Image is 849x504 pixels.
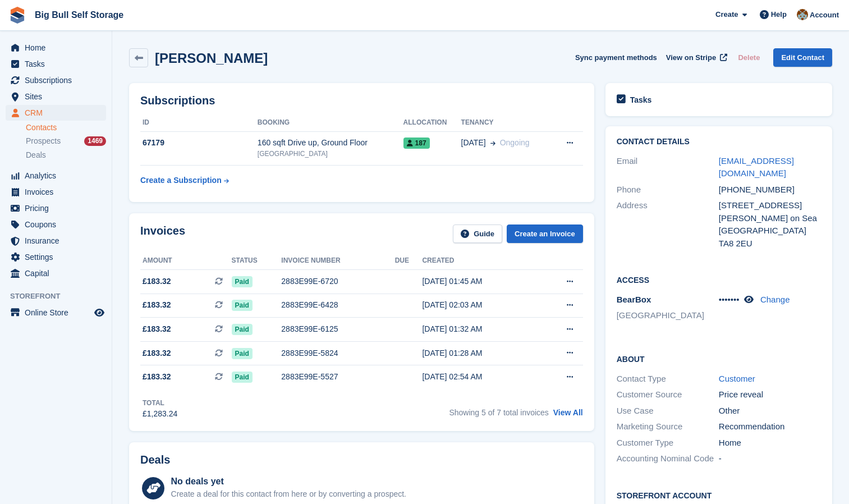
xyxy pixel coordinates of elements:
span: Online Store [25,305,92,320]
a: menu [6,72,106,88]
h2: Invoices [140,224,185,243]
div: Use Case [617,405,719,418]
img: stora-icon-8386f47178a22dfd0bd8f6a31ec36ba5ce8667c1dd55bd0f319d3a0aa187defe.svg [9,7,26,24]
span: £183.32 [143,276,171,287]
span: Capital [25,265,92,281]
span: Showing 5 of 7 total invoices [449,408,548,417]
div: [DATE] 01:28 AM [422,347,538,359]
div: No deals yet [171,475,406,488]
span: Help [771,9,787,20]
a: Contacts [26,122,106,133]
th: Tenancy [461,114,552,132]
div: Phone [617,184,719,196]
div: [DATE] 02:03 AM [422,299,538,311]
div: 1469 [84,136,106,146]
a: [EMAIL_ADDRESS][DOMAIN_NAME] [719,156,794,178]
a: Edit Contact [773,48,832,67]
div: Price reveal [719,388,821,401]
a: menu [6,249,106,265]
a: menu [6,217,106,232]
th: Status [232,252,282,270]
a: Change [760,295,790,304]
h2: Access [617,274,821,285]
th: Created [422,252,538,270]
h2: Storefront Account [617,489,821,501]
a: Deals [26,149,106,161]
a: View All [553,408,583,417]
a: menu [6,105,106,121]
th: Invoice number [281,252,394,270]
div: Contact Type [617,373,719,386]
div: 2883E99E-6428 [281,299,394,311]
div: [DATE] 01:45 AM [422,276,538,287]
h2: [PERSON_NAME] [155,51,268,66]
span: Settings [25,249,92,265]
h2: Contact Details [617,138,821,146]
span: ••••••• [719,295,740,304]
div: 67179 [140,137,258,149]
a: Big Bull Self Storage [30,6,128,24]
div: £1,283.24 [143,408,177,420]
div: - [719,452,821,465]
div: [PERSON_NAME] on Sea [719,212,821,225]
a: Customer [719,374,755,383]
div: TA8 2EU [719,237,821,250]
div: [GEOGRAPHIC_DATA] [719,224,821,237]
a: menu [6,168,106,184]
div: 2883E99E-6720 [281,276,394,287]
a: menu [6,40,106,56]
div: Total [143,398,177,408]
span: Tasks [25,56,92,72]
a: menu [6,200,106,216]
a: Prospects 1469 [26,135,106,147]
div: Create a Subscription [140,175,222,186]
th: Due [395,252,423,270]
span: Pricing [25,200,92,216]
span: Storefront [10,291,112,302]
span: Subscriptions [25,72,92,88]
span: Home [25,40,92,56]
div: 160 sqft Drive up, Ground Floor [258,137,403,149]
th: Amount [140,252,232,270]
a: Preview store [93,306,106,319]
button: Delete [733,48,764,67]
span: Paid [232,300,253,311]
span: Create [715,9,738,20]
span: Analytics [25,168,92,184]
th: Allocation [403,114,461,132]
h2: About [617,353,821,364]
span: Account [810,10,839,21]
span: Paid [232,372,253,383]
span: CRM [25,105,92,121]
span: £183.32 [143,299,171,311]
span: BearBox [617,295,651,304]
a: Create a Subscription [140,170,229,191]
span: Invoices [25,184,92,200]
div: 2883E99E-5527 [281,371,394,383]
a: View on Stripe [662,48,729,67]
a: menu [6,184,106,200]
div: [DATE] 01:32 AM [422,323,538,335]
div: Accounting Nominal Code [617,452,719,465]
div: [GEOGRAPHIC_DATA] [258,149,403,159]
a: menu [6,305,106,320]
span: £183.32 [143,347,171,359]
div: Customer Source [617,388,719,401]
h2: Subscriptions [140,94,583,107]
a: Guide [453,224,502,243]
span: [DATE] [461,137,486,149]
span: View on Stripe [666,52,716,63]
h2: Tasks [630,95,652,105]
h2: Deals [140,453,170,466]
a: Create an Invoice [507,224,583,243]
div: Other [719,405,821,418]
span: Coupons [25,217,92,232]
a: menu [6,56,106,72]
span: Paid [232,324,253,335]
div: Recommendation [719,420,821,433]
div: Home [719,437,821,450]
span: £183.32 [143,323,171,335]
div: [DATE] 02:54 AM [422,371,538,383]
span: Deals [26,150,46,161]
span: Insurance [25,233,92,249]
